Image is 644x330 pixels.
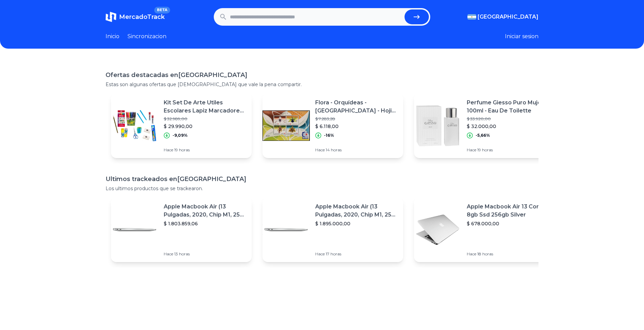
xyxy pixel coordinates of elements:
[164,147,246,153] p: Hace 19 horas
[164,99,246,115] p: Kit Set De Arte Utiles Escolares Lapiz Marcadores Dibujo Byp
[315,99,398,115] p: Flora - Orquídeas - [GEOGRAPHIC_DATA] - Hojita Block Mint
[164,203,246,219] p: Apple Macbook Air (13 Pulgadas, 2020, Chip M1, 256 Gb De Ssd, 8 Gb De Ram) - Plata
[106,185,538,192] p: Los ultimos productos que se trackearon.
[467,13,538,21] button: [GEOGRAPHIC_DATA]
[505,32,538,41] button: Iniciar sesion
[262,197,403,262] a: Featured imageApple Macbook Air (13 Pulgadas, 2020, Chip M1, 256 Gb De Ssd, 8 Gb De Ram) - Plata$...
[106,11,116,22] img: MercadoTrack
[111,206,158,253] img: Featured image
[106,32,119,41] a: Inicio
[106,81,538,88] p: Estas son algunas ofertas que [DEMOGRAPHIC_DATA] que vale la pena compartir.
[467,220,549,227] p: $ 678.000,00
[414,102,461,149] img: Featured image
[111,102,158,149] img: Featured image
[262,93,403,158] a: Featured imageFlora - Orquídeas - [GEOGRAPHIC_DATA] - Hojita Block Mint$ 7.283,28$ 6.118,00-16%Ha...
[111,197,252,262] a: Featured imageApple Macbook Air (13 Pulgadas, 2020, Chip M1, 256 Gb De Ssd, 8 Gb De Ram) - Plata$...
[164,116,246,122] p: $ 32.989,00
[414,206,461,253] img: Featured image
[315,123,398,130] p: $ 6.118,00
[467,123,549,130] p: $ 32.000,00
[106,70,538,80] h1: Ofertas destacadas en [GEOGRAPHIC_DATA]
[315,203,398,219] p: Apple Macbook Air (13 Pulgadas, 2020, Chip M1, 256 Gb De Ssd, 8 Gb De Ram) - Plata
[476,133,490,138] p: -5,66%
[467,251,549,257] p: Hace 18 horas
[164,251,246,257] p: Hace 13 horas
[478,13,538,21] span: [GEOGRAPHIC_DATA]
[262,102,310,149] img: Featured image
[467,14,476,20] img: Argentina
[172,133,188,138] p: -9,09%
[164,123,246,130] p: $ 29.990,00
[315,116,398,122] p: $ 7.283,28
[315,220,398,227] p: $ 1.895.000,00
[315,251,398,257] p: Hace 17 horas
[119,13,165,21] span: MercadoTrack
[414,93,555,158] a: Featured imagePerfume Giesso Puro Mujer X 100ml - Eau De Toilette$ 33.920,00$ 32.000,00-5,66%Hace...
[467,116,549,122] p: $ 33.920,00
[262,206,310,253] img: Featured image
[467,203,549,219] p: Apple Macbook Air 13 Core I5 8gb Ssd 256gb Silver
[164,220,246,227] p: $ 1.803.859,06
[106,11,165,22] a: MercadoTrackBETA
[128,32,166,41] a: Sincronizacion
[154,7,170,14] span: BETA
[414,197,555,262] a: Featured imageApple Macbook Air 13 Core I5 8gb Ssd 256gb Silver$ 678.000,00Hace 18 horas
[106,174,538,184] h1: Ultimos trackeados en [GEOGRAPHIC_DATA]
[467,147,549,153] p: Hace 19 horas
[111,93,252,158] a: Featured imageKit Set De Arte Utiles Escolares Lapiz Marcadores Dibujo Byp$ 32.989,00$ 29.990,00-...
[324,133,334,138] p: -16%
[467,99,549,115] p: Perfume Giesso Puro Mujer X 100ml - Eau De Toilette
[315,147,398,153] p: Hace 14 horas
